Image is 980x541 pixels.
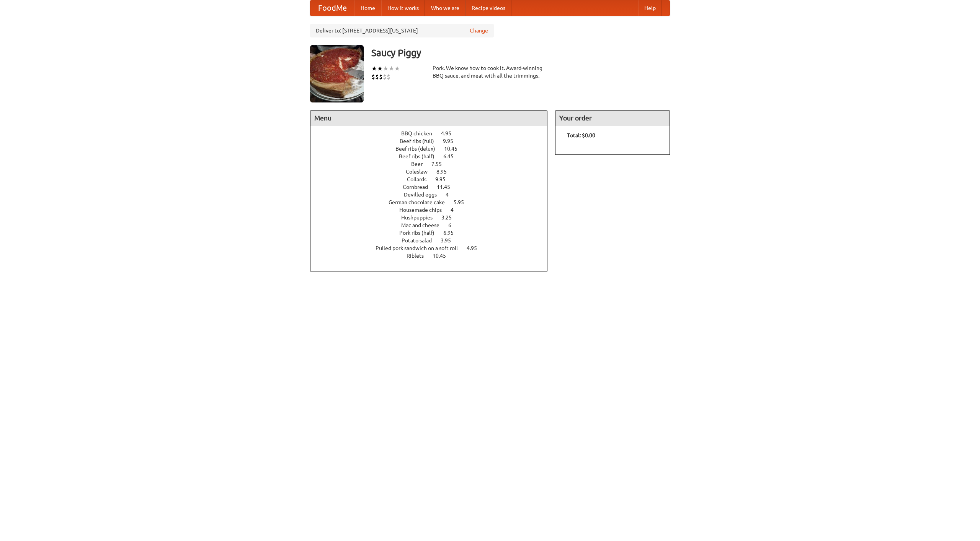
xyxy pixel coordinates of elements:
a: Help [638,0,662,16]
li: $ [383,73,387,81]
span: 11.45 [437,184,458,190]
a: German chocolate cake 5.95 [389,199,478,205]
span: Potato salad [402,237,439,244]
span: Coleslaw [406,169,435,175]
span: Housemade chips [399,207,449,213]
li: $ [375,73,379,81]
div: Pork. We know how to cook it. Award-winning BBQ sauce, and meat with all the trimmings. [433,64,547,80]
span: Beef ribs (full) [400,138,442,144]
a: How it works [381,0,425,16]
li: $ [379,73,383,81]
span: Hushpuppies [401,214,440,221]
a: Beer 7.55 [411,161,456,167]
span: 4 [451,207,461,213]
a: Beef ribs (full) 9.95 [400,138,467,144]
a: Collards 9.95 [407,176,460,182]
span: 5.95 [454,199,472,205]
img: angular.jpg [310,45,364,102]
span: Cornbread [403,184,436,190]
li: ★ [389,64,394,73]
a: Home [354,0,381,16]
span: 4.95 [467,245,485,251]
span: 8.95 [436,169,454,175]
span: Pulled pork sandwich on a soft roll [376,245,465,251]
span: BBQ chicken [401,130,440,136]
a: Riblets 10.45 [407,253,460,259]
span: 6.95 [443,230,461,236]
a: Coleslaw 8.95 [406,169,461,175]
a: Beef ribs (half) 6.45 [399,153,468,159]
span: Beef ribs (half) [399,153,442,159]
a: Potato salad 3.95 [402,237,465,244]
span: Mac and cheese [401,222,447,228]
h4: Menu [310,110,547,126]
a: Housemade chips 4 [399,207,468,213]
span: Collards [407,176,434,182]
span: Devilled eggs [404,192,444,198]
li: $ [371,73,375,81]
h4: Your order [555,110,670,126]
a: Mac and cheese 6 [401,222,465,228]
span: 4 [446,192,456,198]
a: Change [470,27,488,34]
a: Who we are [425,0,465,16]
li: ★ [371,64,377,73]
span: 6 [448,222,459,228]
span: 3.25 [441,214,459,221]
span: Beef ribs (delux) [395,146,443,152]
li: ★ [383,64,389,73]
li: $ [387,73,390,81]
span: 6.45 [443,153,461,159]
span: Beer [411,161,430,167]
span: 7.55 [431,161,449,167]
span: 9.95 [443,138,461,144]
span: 3.95 [441,237,459,244]
a: Devilled eggs 4 [404,192,463,198]
li: ★ [377,64,383,73]
a: FoodMe [310,0,354,16]
a: Recipe videos [465,0,511,16]
div: Deliver to: [STREET_ADDRESS][US_STATE] [310,24,494,37]
span: Riblets [407,253,431,259]
span: 4.95 [441,130,459,136]
h3: Saucy Piggy [371,45,670,60]
span: 9.95 [435,176,453,182]
span: 10.45 [433,253,454,259]
a: Pork ribs (half) 6.95 [399,230,468,236]
a: Cornbread 11.45 [403,184,464,190]
span: German chocolate cake [389,199,452,205]
b: Total: $0.00 [567,132,595,138]
a: Beef ribs (delux) 10.45 [395,146,472,152]
a: Pulled pork sandwich on a soft roll 4.95 [376,245,491,251]
a: BBQ chicken 4.95 [401,130,465,136]
a: Hushpuppies 3.25 [401,214,466,221]
span: Pork ribs (half) [399,230,442,236]
span: 10.45 [444,146,465,152]
li: ★ [394,64,400,73]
